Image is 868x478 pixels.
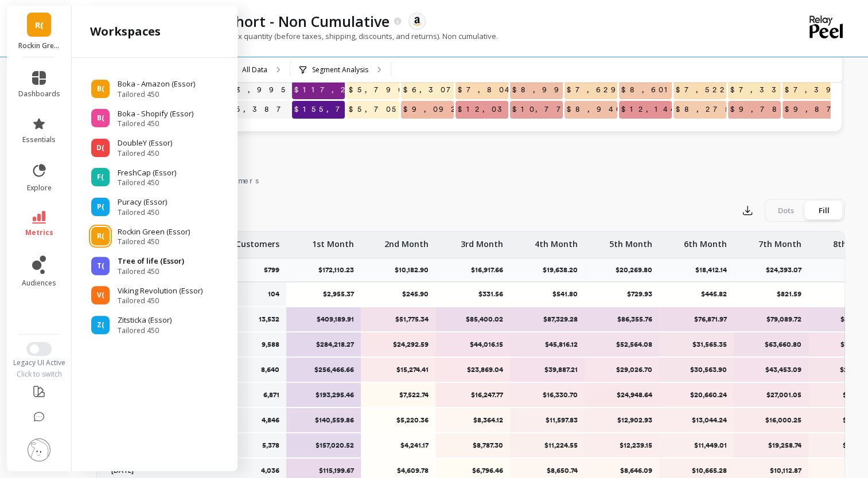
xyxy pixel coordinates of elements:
p: $245.90 [368,289,429,299]
p: Viking Revolution (Essor) [118,285,203,297]
p: $85,400.02 [443,315,503,324]
p: $256,466.66 [294,365,354,374]
span: $5,705.55 [347,101,423,118]
p: 4th Month [535,232,578,250]
p: $541.80 [517,289,578,299]
span: $5,790.98 [347,81,437,99]
span: R( [35,18,44,32]
span: $8,993.07 [510,81,605,99]
div: Legacy UI Active [7,358,72,367]
span: $6,307.17 [401,81,487,99]
p: $409,189.91 [294,315,354,324]
span: $12,031.43 [456,101,547,118]
p: $193,295.46 [294,390,354,399]
p: $331.56 [443,289,503,299]
p: 4,846 [262,416,279,425]
span: explore [27,183,52,193]
p: Puracy (Essor) [118,197,167,208]
p: Boka - Amazon (Essor) [118,79,195,90]
p: $76,871.97 [667,315,727,324]
p: All Data [242,65,267,75]
p: Gross Sales by Cohort - Non Cumulative [116,11,390,31]
p: $16,247.77 [443,390,503,399]
p: $11,597.83 [517,416,578,425]
p: 2nd Month [384,232,429,250]
span: Tailored 450 [118,326,172,335]
p: $445.82 [667,289,727,299]
p: 1st Month [312,232,354,250]
p: DoubleY (Essor) [118,138,172,149]
div: Fill [805,201,843,220]
a: 5,387 [233,101,292,118]
p: $5,220.36 [368,416,429,425]
p: $19,258.74 [741,441,801,450]
div: Click to switch [7,370,72,379]
span: $10,777.57 [510,101,609,118]
p: 6,871 [263,390,279,399]
p: Customers [236,232,279,250]
span: $8,601.00 [619,81,694,99]
button: Switch to New UI [26,342,52,356]
p: $44,016.15 [443,340,503,349]
p: $7,522.74 [368,390,429,399]
p: $18,412.14 [695,265,734,275]
p: $27,001.05 [741,390,801,399]
span: Tailored 450 [118,90,195,99]
p: $6,796.46 [443,466,503,475]
span: Tailored 450 [118,296,203,305]
p: $8,650.74 [517,466,578,475]
p: $10,112.87 [741,466,801,475]
p: 5th Month [609,232,652,250]
p: $8,646.09 [592,466,652,475]
p: 3rd Month [461,232,503,250]
p: Zitsticka (Essor) [118,315,172,326]
h2: workspaces [90,23,161,40]
p: $39,887.21 [517,365,578,374]
span: F( [97,173,104,182]
p: $11,449.01 [667,441,727,450]
p: $11,224.55 [517,441,578,450]
span: $8,275.09 [674,101,760,118]
p: $23,869.04 [443,365,503,374]
p: 4,036 [261,466,279,475]
p: Boka - Shopify (Essor) [118,108,193,120]
p: Tree of life (Essor) [118,256,184,267]
p: $63,660.80 [741,340,801,349]
span: $7,339.37 [728,81,829,99]
p: $157,020.52 [294,441,354,450]
p: $52,564.08 [592,340,652,349]
span: $7,629.46 [565,81,647,99]
p: $24,393.07 [766,265,808,275]
p: $86,355.76 [592,315,652,324]
p: $4,609.78 [368,466,429,475]
p: 104 [268,289,279,299]
p: 5,378 [262,441,279,450]
p: $20,660.24 [667,390,727,399]
p: Sum of gross sales = product price x quantity (before taxes, shipping, discounts, and returns). N... [96,31,498,41]
span: D( [96,143,104,152]
p: $87,329.28 [517,315,578,324]
span: essentials [22,135,56,144]
span: $7,804.54 [456,81,536,99]
span: Tailored 450 [118,149,172,158]
p: 13,532 [259,315,279,324]
div: Dots [767,201,805,220]
span: $9,092.09 [401,101,485,118]
p: $43,453.09 [741,365,801,374]
p: $2,955.37 [294,289,354,299]
p: $115,199.67 [294,466,354,475]
p: $19,638.20 [543,265,585,275]
span: Tailored 450 [118,208,167,217]
p: $8,787.30 [443,441,503,450]
span: $8,940.60 [565,101,644,118]
span: $12,144.97 [619,101,711,118]
p: $15,274.41 [368,365,429,374]
p: $821.59 [741,289,801,299]
p: $12,902.93 [592,416,652,425]
p: $24,948.64 [592,390,652,399]
p: 8,640 [261,365,279,374]
p: Rockin Green (Essor) [118,226,190,238]
span: $9,781.49 [728,101,822,118]
span: audiences [22,279,56,288]
span: $7,522.27 [674,81,756,99]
